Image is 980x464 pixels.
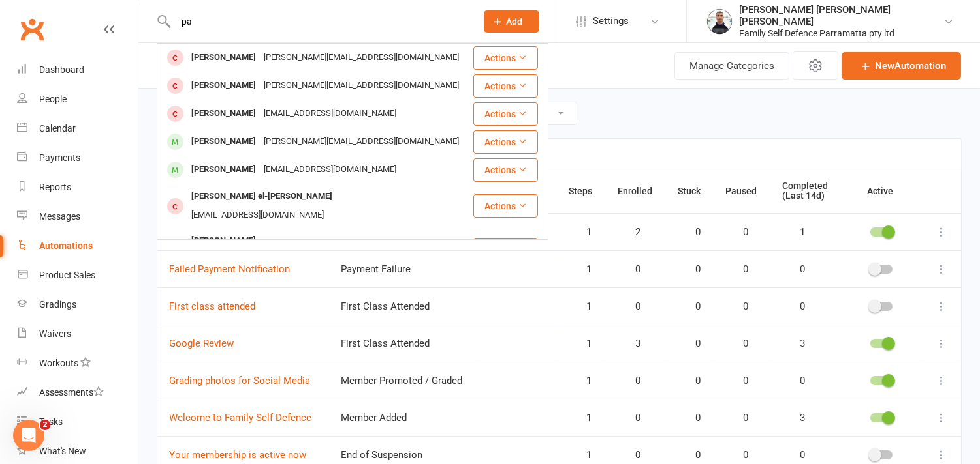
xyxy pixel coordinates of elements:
[782,264,805,275] span: 0
[329,399,479,436] td: Member Added
[39,123,76,134] div: Calendar
[782,375,805,386] span: 0
[172,12,467,31] input: Search...
[39,182,71,192] div: Reports
[557,169,605,213] th: Steps
[17,290,138,319] a: Gradings
[187,231,260,250] div: [PERSON_NAME]
[739,4,943,27] div: [PERSON_NAME] [PERSON_NAME] [PERSON_NAME]
[187,160,260,179] div: [PERSON_NAME]
[678,413,701,424] span: 0
[187,132,260,151] div: [PERSON_NAME]
[17,114,138,143] a: Calendar
[17,173,138,202] a: Reports
[169,412,311,424] a: Welcome to Family Self Defence
[329,250,479,287] td: Payment Failure
[39,65,84,75] div: Dashboard
[39,211,80,222] div: Messages
[260,132,463,151] div: [PERSON_NAME][EMAIL_ADDRESS][DOMAIN_NAME]
[725,375,748,386] span: 0
[725,227,748,238] span: 0
[618,413,640,424] span: 0
[473,74,538,98] button: Actions
[706,8,733,35] img: thumb_image1668055740.png
[678,375,701,386] span: 0
[569,338,592,349] span: 1
[867,186,893,196] span: Active
[782,338,805,349] span: 3
[618,338,640,349] span: 3
[13,420,44,451] iframe: Intercom live chat
[17,407,138,437] a: Tasks
[855,183,908,199] button: Active
[17,349,138,378] a: Workouts
[593,7,629,36] span: Settings
[666,169,714,213] th: Stuck
[714,169,770,213] th: Paused
[157,139,961,169] input: Search by name
[17,202,138,231] a: Messages
[473,102,538,126] button: Actions
[39,328,71,339] div: Waivers
[618,264,640,275] span: 0
[725,413,748,424] span: 0
[17,231,138,261] a: Automations
[842,52,961,80] a: NewAutomation
[782,301,805,312] span: 0
[187,187,336,206] div: [PERSON_NAME] el-[PERSON_NAME]
[169,449,306,461] a: Your membership is active now
[618,375,640,386] span: 0
[569,413,592,424] span: 1
[678,450,701,461] span: 0
[569,301,592,312] span: 1
[260,160,400,179] div: [EMAIL_ADDRESS][DOMAIN_NAME]
[725,301,748,312] span: 0
[329,325,479,362] td: First Class Attended
[329,287,479,325] td: First Class Attended
[473,194,538,218] button: Actions
[187,76,260,95] div: [PERSON_NAME]
[569,375,592,386] span: 1
[569,450,592,461] span: 1
[782,227,805,238] span: 1
[606,169,666,213] th: Enrolled
[674,52,789,80] button: Manage Categories
[17,319,138,349] a: Waivers
[678,338,701,349] span: 0
[739,27,943,39] div: Family Self Defence Parramatta pty ltd
[39,358,78,368] div: Workouts
[169,300,255,312] a: First class attended
[678,227,701,238] span: 0
[187,104,260,123] div: [PERSON_NAME]
[39,299,76,310] div: Gradings
[507,16,523,27] span: Add
[260,104,400,123] div: [EMAIL_ADDRESS][DOMAIN_NAME]
[40,420,50,430] span: 2
[618,450,640,461] span: 0
[17,143,138,173] a: Payments
[39,270,95,280] div: Product Sales
[725,264,748,275] span: 0
[187,48,260,67] div: [PERSON_NAME]
[473,130,538,154] button: Actions
[16,13,48,46] a: Clubworx
[169,338,234,349] a: Google Review
[725,338,748,349] span: 0
[17,55,138,85] a: Dashboard
[782,181,828,201] span: Completed (Last 14d)
[569,264,592,275] span: 1
[473,46,538,70] button: Actions
[618,227,640,238] span: 2
[484,10,539,33] button: Add
[187,206,328,225] div: [EMAIL_ADDRESS][DOMAIN_NAME]
[473,238,538,261] button: Actions
[39,240,93,251] div: Automations
[169,375,310,386] a: Grading photos for Social Media
[17,261,138,290] a: Product Sales
[260,76,463,95] div: [PERSON_NAME][EMAIL_ADDRESS][DOMAIN_NAME]
[473,158,538,182] button: Actions
[678,301,701,312] span: 0
[260,48,463,67] div: [PERSON_NAME][EMAIL_ADDRESS][DOMAIN_NAME]
[39,446,86,456] div: What's New
[329,362,479,399] td: Member Promoted / Graded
